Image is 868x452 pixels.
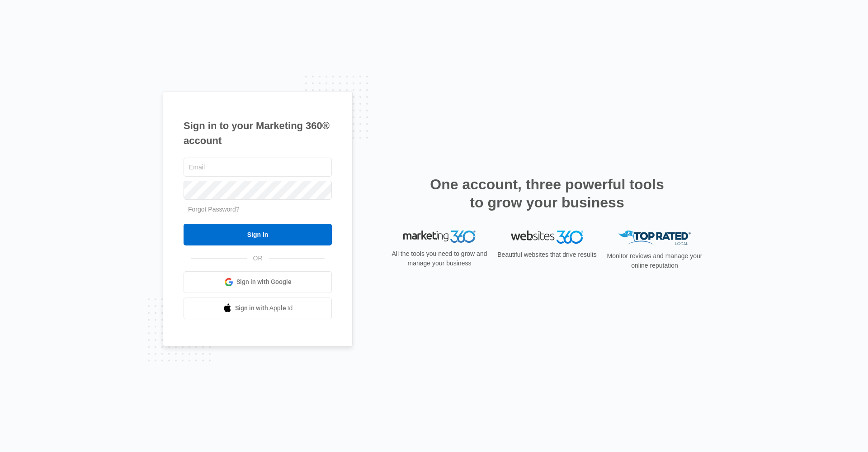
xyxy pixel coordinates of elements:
[496,250,598,260] p: Beautiful websites that drive results
[511,231,583,244] img: Websites 360
[184,271,332,293] a: Sign in with Google
[236,277,292,287] span: Sign in with Google
[427,175,667,212] h2: One account, three powerful tools to grow your business
[235,303,293,313] span: Sign in with Apple Id
[618,231,691,245] img: Top Rated Local
[188,206,240,213] a: Forgot Password?
[389,249,490,268] p: All the tools you need to grow and manage your business
[184,118,332,148] h1: Sign in to your Marketing 360® account
[247,254,269,263] span: OR
[184,224,332,245] input: Sign In
[604,251,705,270] p: Monitor reviews and manage your online reputation
[184,298,332,319] a: Sign in with Apple Id
[184,158,332,177] input: Email
[403,231,476,243] img: Marketing 360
